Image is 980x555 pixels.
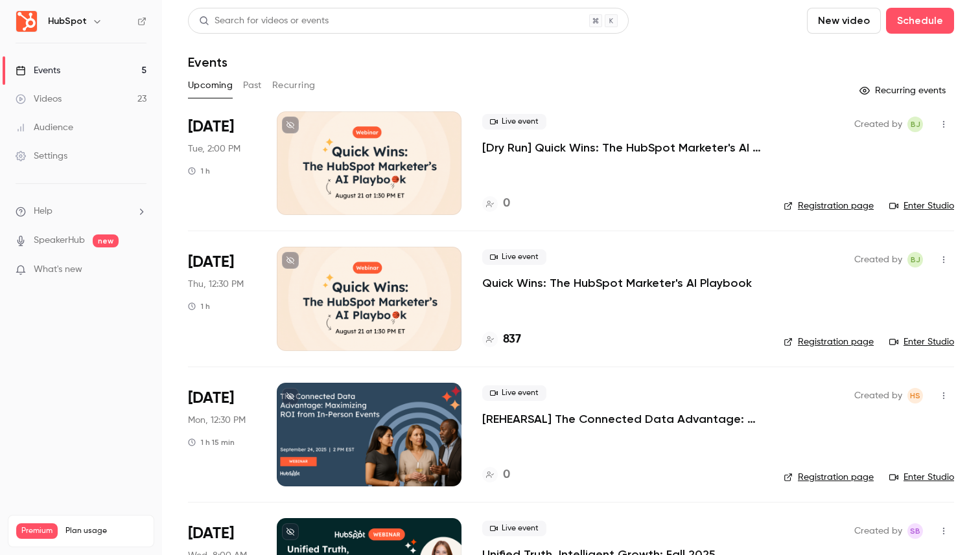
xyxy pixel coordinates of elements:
[16,121,73,134] div: Audience
[854,117,902,132] span: Created by
[807,8,881,34] button: New video
[272,75,316,96] button: Recurring
[910,388,920,403] span: HS
[784,471,874,484] a: Registration page
[65,526,146,536] span: Plan usage
[907,388,923,403] span: Heather Smyth
[188,166,210,176] div: 1 h
[482,195,510,212] a: 0
[188,383,256,486] div: Sep 15 Mon, 11:30 AM (America/Denver)
[48,15,87,28] h6: HubSpot
[188,523,234,544] span: [DATE]
[910,523,920,539] span: SB
[243,75,262,96] button: Past
[889,335,954,348] a: Enter Studio
[16,93,62,106] div: Videos
[16,523,58,539] span: Premium
[482,411,763,427] a: [REHEARSAL] The Connected Data Advantage: Maximizing ROI from In-Person Events
[503,466,510,484] h4: 0
[482,275,752,291] a: Quick Wins: The HubSpot Marketer's AI Playbook
[907,252,923,267] span: Bailey Jarriel
[188,75,233,96] button: Upcoming
[911,252,920,267] span: BJ
[34,263,82,277] span: What's new
[784,199,874,212] a: Registration page
[188,437,235,447] div: 1 h 15 min
[854,523,902,539] span: Created by
[188,142,240,155] span: Tue, 2:00 PM
[482,249,546,265] span: Live event
[188,54,227,70] h1: Events
[854,80,954,101] button: Recurring events
[93,234,119,247] span: new
[16,64,60,77] div: Events
[911,117,920,132] span: BJ
[199,14,329,28] div: Search for videos or events
[188,301,210,311] div: 1 h
[889,471,954,484] a: Enter Studio
[482,521,546,536] span: Live event
[907,523,923,539] span: Sharan Bansal
[854,252,902,267] span: Created by
[188,247,256,350] div: Aug 21 Thu, 12:30 PM (America/Chicago)
[188,111,256,215] div: Aug 19 Tue, 2:00 PM (America/Chicago)
[34,205,52,218] span: Help
[503,195,510,212] h4: 0
[482,140,763,155] a: [Dry Run] Quick Wins: The HubSpot Marketer's AI Playbook
[854,388,902,403] span: Created by
[131,264,146,276] iframe: Noticeable Trigger
[886,8,954,34] button: Schedule
[503,331,521,348] h4: 837
[482,114,546,130] span: Live event
[16,11,37,32] img: HubSpot
[16,150,67,163] div: Settings
[907,117,923,132] span: Bailey Jarriel
[188,117,234,137] span: [DATE]
[188,278,244,291] span: Thu, 12:30 PM
[188,388,234,409] span: [DATE]
[34,234,85,247] a: SpeakerHub
[188,252,234,273] span: [DATE]
[482,385,546,401] span: Live event
[188,414,246,427] span: Mon, 12:30 PM
[482,331,521,348] a: 837
[16,205,146,218] li: help-dropdown-opener
[784,335,874,348] a: Registration page
[889,199,954,212] a: Enter Studio
[482,466,510,484] a: 0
